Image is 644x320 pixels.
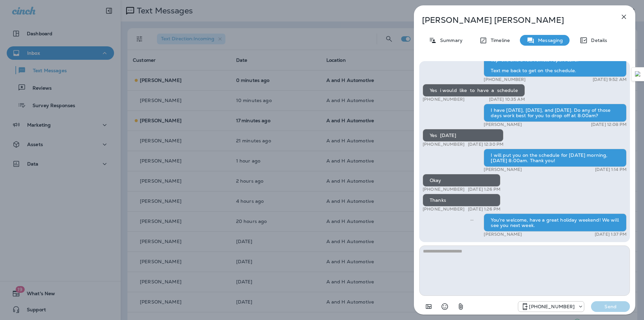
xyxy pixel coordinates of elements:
[423,187,465,192] p: [PHONE_NUMBER]
[484,149,627,167] div: I will put you on the schedule for [DATE] morning, [DATE] 8:00am. Thank you!
[423,84,525,97] div: Yes i would like to have a schedule
[635,71,641,77] img: Detect Auto
[422,300,435,313] button: Add in a premade template
[484,77,526,82] p: [PHONE_NUMBER]
[438,300,451,313] button: Select an emoji
[487,38,510,43] p: Timeline
[595,232,627,237] p: [DATE] 1:37 PM
[489,97,525,102] p: [DATE] 10:35 AM
[484,104,627,122] div: I have [DATE], [DATE], and [DATE]. Do any of those days work best for you to drop off at 8:00am?
[423,129,503,142] div: Yes [DATE]
[423,207,465,212] p: [PHONE_NUMBER]
[535,38,563,43] p: Messaging
[591,122,627,127] p: [DATE] 12:08 PM
[422,15,605,25] p: [PERSON_NAME] [PERSON_NAME]
[423,194,500,207] div: Thanks
[484,167,522,172] p: [PERSON_NAME]
[593,77,627,82] p: [DATE] 9:52 AM
[588,38,607,43] p: Details
[468,207,500,212] p: [DATE] 1:26 PM
[595,167,627,172] p: [DATE] 1:14 PM
[484,232,522,237] p: [PERSON_NAME]
[468,187,500,192] p: [DATE] 1:26 PM
[423,174,500,187] div: Okay
[484,122,522,127] p: [PERSON_NAME]
[529,304,575,309] p: [PHONE_NUMBER]
[423,97,465,102] p: [PHONE_NUMBER]
[468,142,503,147] p: [DATE] 12:30 PM
[484,214,627,232] div: You're welcome, have a great holiday weekend! We will see you next week.
[423,142,465,147] p: [PHONE_NUMBER]
[437,38,463,43] p: Summary
[518,303,584,311] div: +1 (405) 873-8731
[470,217,474,223] span: Sent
